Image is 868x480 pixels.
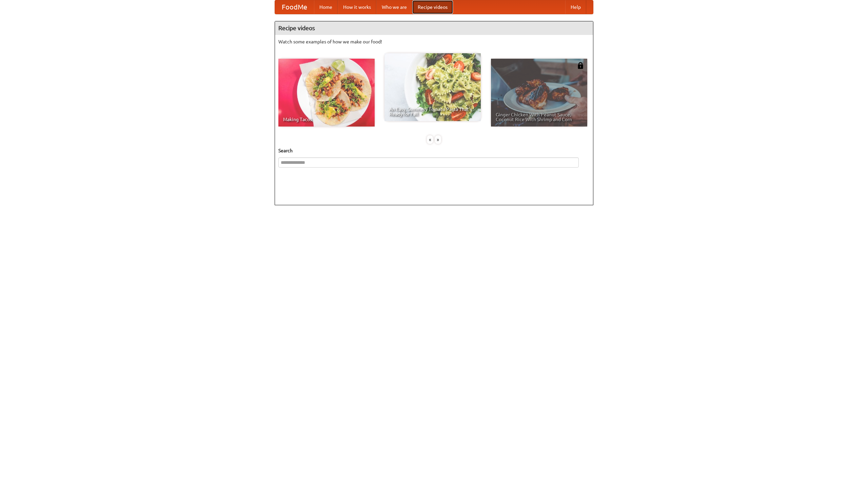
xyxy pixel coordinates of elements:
h5: Search [278,147,590,154]
img: 483408.png [577,62,584,69]
a: FoodMe [275,0,314,14]
span: Making Tacos [283,117,370,122]
h4: Recipe videos [275,21,593,35]
p: Watch some examples of how we make our food! [278,38,590,45]
a: Who we are [376,0,412,14]
div: » [435,135,441,144]
a: How it works [338,0,376,14]
a: Help [565,0,586,14]
a: Recipe videos [412,0,453,14]
a: Home [314,0,338,14]
a: Making Tacos [278,59,375,127]
div: « [427,135,433,144]
a: An Easy, Summery Tomato Pasta That's Ready for Fall [384,53,481,121]
span: An Easy, Summery Tomato Pasta That's Ready for Fall [389,107,476,116]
